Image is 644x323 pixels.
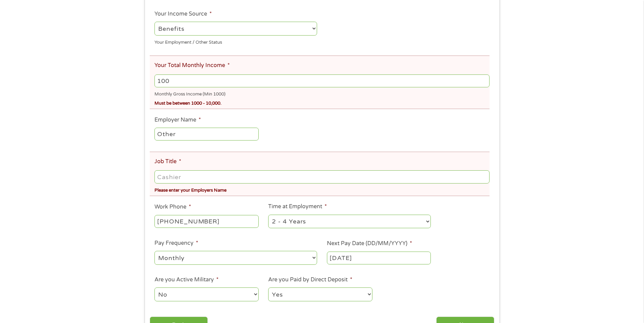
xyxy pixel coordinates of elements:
input: ---Click Here for Calendar --- [327,252,431,264]
label: Job Title [154,158,181,165]
label: Employer Name [154,116,201,124]
label: Work Phone [154,203,191,211]
input: Walmart [154,128,258,141]
label: Your Total Monthly Income [154,62,230,69]
div: Must be between 1000 - 10,000. [154,98,489,107]
div: Your Employment / Other Status [154,37,317,46]
label: Pay Frequency [154,240,198,247]
div: Please enter your Employers Name [154,185,489,194]
label: Are you Paid by Direct Deposit [268,276,352,283]
input: 1800 [154,74,489,87]
label: Your Income Source [154,10,212,18]
input: Cashier [154,170,489,183]
label: Are you Active Military [154,276,219,283]
div: Monthly Gross Income (Min 1000) [154,89,489,98]
label: Time at Employment [268,203,327,210]
input: (231) 754-4010 [154,215,258,228]
label: Next Pay Date (DD/MM/YYYY) [327,240,412,247]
